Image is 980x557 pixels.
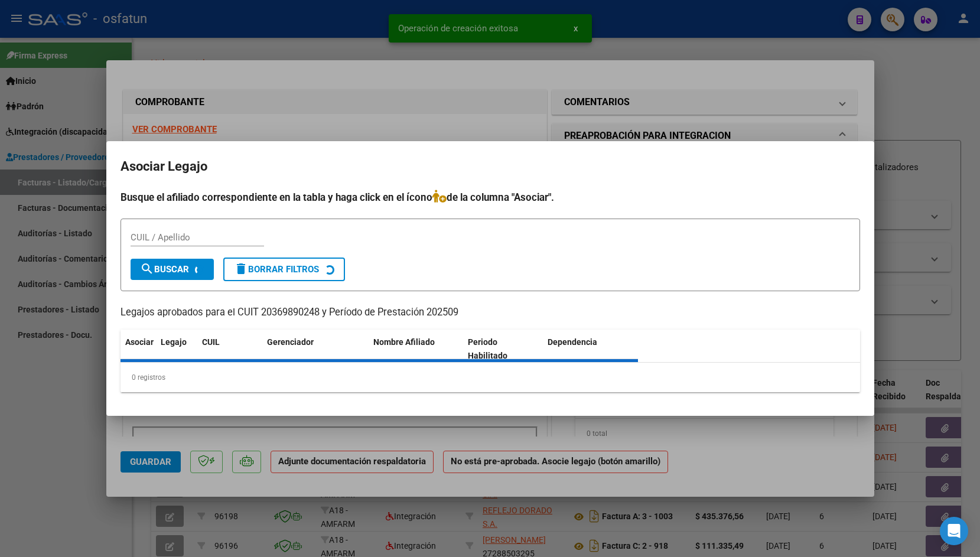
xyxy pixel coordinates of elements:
[197,330,262,369] datatable-header-cell: CUIL
[369,330,464,369] datatable-header-cell: Nombre Afiliado
[121,155,860,178] h2: Asociar Legajo
[140,262,154,276] mat-icon: search
[140,264,189,275] span: Buscar
[202,337,220,347] span: CUIL
[543,330,638,369] datatable-header-cell: Dependencia
[121,190,860,205] h4: Busque el afiliado correspondiente en la tabla y haga click en el ícono de la columna "Asociar".
[940,517,968,545] div: Open Intercom Messenger
[463,330,543,369] datatable-header-cell: Periodo Habilitado
[121,363,860,392] div: 0 registros
[548,337,597,347] span: Dependencia
[262,330,369,369] datatable-header-cell: Gerenciador
[373,337,435,347] span: Nombre Afiliado
[161,337,187,347] span: Legajo
[121,330,156,369] datatable-header-cell: Asociar
[267,337,314,347] span: Gerenciador
[234,264,319,275] span: Borrar Filtros
[468,337,507,360] span: Periodo Habilitado
[125,337,154,347] span: Asociar
[131,259,214,280] button: Buscar
[156,330,197,369] datatable-header-cell: Legajo
[234,262,248,276] mat-icon: delete
[121,305,860,320] p: Legajos aprobados para el CUIT 20369890248 y Período de Prestación 202509
[223,258,345,281] button: Borrar Filtros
